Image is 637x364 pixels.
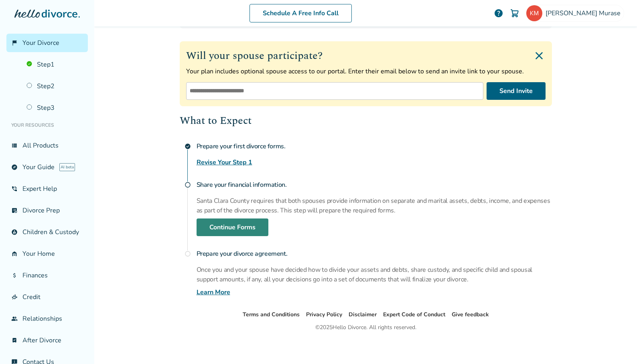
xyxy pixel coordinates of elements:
a: bookmark_checkAfter Divorce [6,331,88,350]
a: Continue Forms [197,218,268,236]
h2: What to Expect [180,113,552,129]
span: Your Divorce [22,38,59,47]
a: list_alt_checkDivorce Prep [6,201,88,220]
span: group [11,315,18,322]
img: Close invite form [533,49,546,62]
a: flag_2Your Divorce [6,34,88,52]
iframe: Chat Widget [597,326,637,364]
span: attach_money [11,272,18,279]
a: finance_modeCredit [6,288,88,306]
span: finance_mode [11,294,18,300]
h2: Will your spouse participate? [186,48,546,64]
span: radio_button_unchecked [185,182,191,188]
a: exploreYour GuideAI beta [6,158,88,176]
img: Cart [510,8,519,18]
span: [PERSON_NAME] Murase [546,9,624,18]
span: account_child [11,229,18,235]
a: Revise Your Step 1 [197,158,252,167]
p: Once you and your spouse have decided how to divide your assets and debts, share custody, and spe... [197,265,552,284]
a: Privacy Policy [306,311,342,318]
span: flag_2 [11,40,18,46]
p: Your plan includes optional spouse access to our portal. Enter their email below to send an invit... [186,67,546,76]
li: Your Resources [6,117,88,133]
a: Terms and Conditions [243,311,300,318]
a: phone_in_talkExpert Help [6,180,88,198]
li: Give feedback [452,310,489,320]
img: katsu610@gmail.com [526,5,542,21]
a: attach_moneyFinances [6,266,88,285]
li: Disclaimer [349,310,377,320]
span: AI beta [59,163,75,171]
a: account_childChildren & Custody [6,223,88,241]
a: Expert Code of Conduct [383,311,445,318]
span: radio_button_unchecked [185,251,191,257]
span: bookmark_check [11,337,18,344]
a: Schedule A Free Info Call [250,4,352,22]
span: view_list [11,142,18,149]
span: list_alt_check [11,207,18,214]
a: help [494,8,503,18]
a: groupRelationships [6,309,88,328]
p: Santa Clara County requires that both spouses provide information on separate and marital assets,... [197,196,552,215]
h4: Prepare your first divorce forms. [197,138,552,154]
span: check_circle [185,143,191,150]
a: Step3 [22,99,88,117]
a: Step1 [22,55,88,74]
button: Send Invite [487,82,546,100]
span: explore [11,164,18,170]
a: view_listAll Products [6,136,88,155]
div: © 2025 Hello Divorce. All rights reserved. [315,323,416,332]
span: garage_home [11,251,18,257]
h4: Share your financial information. [197,177,552,193]
span: phone_in_talk [11,186,18,192]
a: Step2 [22,77,88,95]
a: Learn More [197,287,230,297]
h4: Prepare your divorce agreement. [197,246,552,262]
a: garage_homeYour Home [6,245,88,263]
